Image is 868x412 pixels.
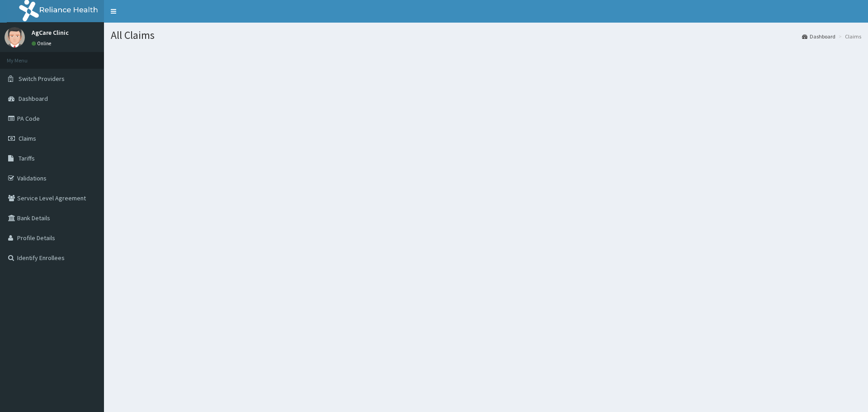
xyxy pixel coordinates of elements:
[19,95,48,103] span: Dashboard
[836,33,861,40] li: Claims
[111,29,861,41] h1: All Claims
[32,40,53,47] a: Online
[19,154,35,162] span: Tariffs
[5,27,25,47] img: User Image
[19,75,65,83] span: Switch Providers
[19,134,36,142] span: Claims
[32,29,69,36] p: AgCare Clinic
[802,33,835,40] a: Dashboard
